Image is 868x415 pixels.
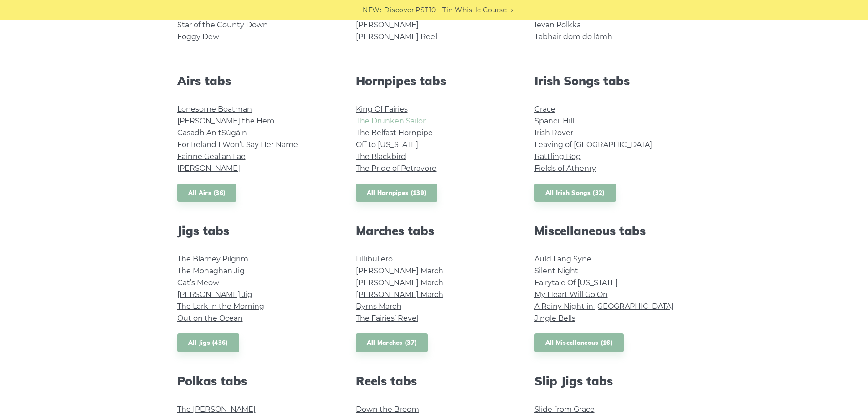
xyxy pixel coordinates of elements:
a: Jingle Bells [534,314,575,323]
a: Irish Rover [534,128,573,137]
a: The Monaghan Jig [177,266,245,275]
a: Silent Night [534,266,578,275]
h2: Hornpipes tabs [356,74,513,88]
a: My Heart Will Go On [534,290,608,299]
a: Ievan Polkka [534,20,581,29]
a: Lillibullero [356,255,393,263]
span: Discover [384,5,414,15]
a: The Belfast Hornpipe [356,128,433,137]
a: All Airs (36) [177,184,237,202]
h2: Slip Jigs tabs [534,374,691,388]
a: Leaving of [GEOGRAPHIC_DATA] [534,140,652,149]
a: [PERSON_NAME] March [356,266,443,275]
a: Auld Lang Syne [534,255,591,263]
a: All Jigs (436) [177,333,239,352]
a: [PERSON_NAME] Jig [177,290,252,299]
a: Grace [534,105,555,113]
a: Cat’s Meow [177,278,219,287]
a: Rattling Bog [534,152,581,161]
a: Fairytale Of [US_STATE] [534,278,618,287]
a: All Hornpipes (139) [356,184,438,202]
a: The Blackbird [356,152,406,161]
a: Tabhair dom do lámh [534,32,612,41]
h2: Marches tabs [356,224,513,238]
a: Spancil Hill [534,117,574,125]
a: The Lark in the Morning [177,302,264,311]
h2: Miscellaneous tabs [534,224,691,238]
a: Byrns March [356,302,401,311]
a: [PERSON_NAME] [177,164,240,173]
h2: Jigs tabs [177,224,334,238]
h2: Polkas tabs [177,374,334,388]
a: [PERSON_NAME] March [356,278,443,287]
a: Casadh An tSúgáin [177,128,247,137]
a: Off to [US_STATE] [356,140,418,149]
a: All Miscellaneous (16) [534,333,624,352]
a: [PERSON_NAME] Reel [356,32,437,41]
a: The Fairies’ Revel [356,314,418,323]
a: [PERSON_NAME] the Hero [177,117,274,125]
a: Down the Broom [356,405,419,414]
a: [PERSON_NAME] [356,20,419,29]
a: Foggy Dew [177,32,219,41]
a: Star of the County Down [177,20,268,29]
a: All Irish Songs (32) [534,184,616,202]
a: PST10 - Tin Whistle Course [416,5,507,15]
a: Fields of Athenry [534,164,596,173]
a: The Drunken Sailor [356,117,426,125]
h2: Reels tabs [356,374,513,388]
a: Fáinne Geal an Lae [177,152,246,161]
a: Out on the Ocean [177,314,243,323]
span: NEW: [363,5,381,15]
a: King Of Fairies [356,105,408,113]
a: The Blarney Pilgrim [177,255,248,263]
a: A Rainy Night in [GEOGRAPHIC_DATA] [534,302,673,311]
a: For Ireland I Won’t Say Her Name [177,140,298,149]
h2: Irish Songs tabs [534,74,691,88]
a: All Marches (37) [356,333,428,352]
a: Lonesome Boatman [177,105,252,113]
a: The Pride of Petravore [356,164,437,173]
a: The [PERSON_NAME] [177,405,256,414]
a: Slide from Grace [534,405,595,414]
a: [PERSON_NAME] March [356,290,443,299]
h2: Airs tabs [177,74,334,88]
